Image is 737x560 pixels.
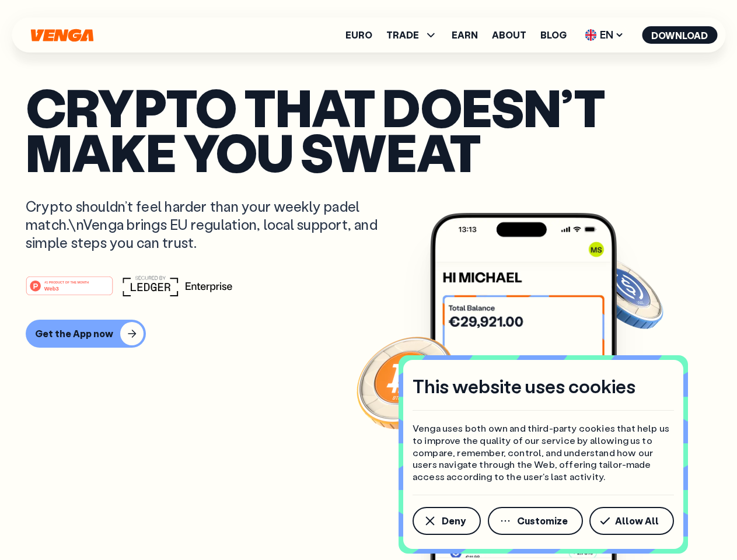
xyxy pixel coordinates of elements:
img: USDC coin [582,251,666,335]
img: flag-uk [585,29,596,41]
p: Venga uses both own and third-party cookies that help us to improve the quality of our service by... [413,422,674,483]
p: Crypto that doesn’t make you sweat [26,85,711,174]
a: #1 PRODUCT OF THE MONTHWeb3 [26,283,113,298]
p: Crypto shouldn’t feel harder than your weekly padel match.\nVenga brings EU regulation, local sup... [26,197,394,252]
span: TRADE [386,30,419,40]
svg: Home [29,29,95,42]
button: Download [642,26,717,44]
button: Allow All [589,507,674,535]
a: Euro [345,30,372,40]
tspan: Web3 [44,285,59,291]
img: Bitcoin [354,330,459,435]
div: Get the App now [35,328,113,339]
tspan: #1 PRODUCT OF THE MONTH [44,280,89,283]
span: EN [581,26,628,44]
span: TRADE [386,28,438,42]
a: About [492,30,526,40]
button: Get the App now [26,320,146,348]
button: Customize [488,507,583,535]
a: Blog [540,30,567,40]
h4: This website uses cookies [413,374,635,398]
a: Earn [452,30,478,40]
a: Get the App now [26,320,711,348]
span: Customize [517,516,568,526]
span: Allow All [615,516,659,526]
button: Deny [413,507,481,535]
span: Deny [442,516,466,526]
